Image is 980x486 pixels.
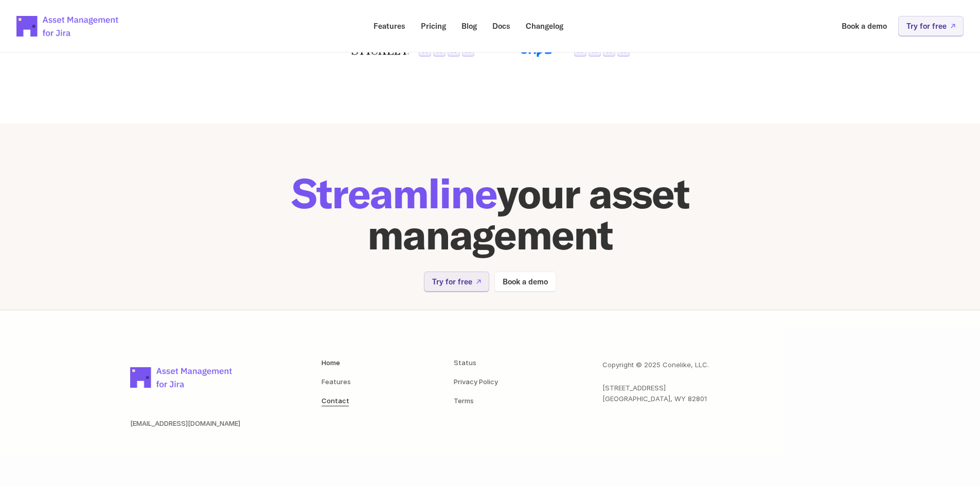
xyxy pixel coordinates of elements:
[366,16,413,36] a: Features
[602,359,709,370] p: Copyright © 2025 Conelike, LLC.
[454,397,474,405] a: Terms
[461,22,477,30] p: Blog
[322,377,351,386] a: Features
[454,16,484,36] a: Blog
[322,397,349,405] a: Contact
[503,278,548,285] p: Book a demo
[454,377,498,386] a: Privacy Policy
[906,22,947,30] p: Try for free
[432,278,472,285] p: Try for free
[130,419,240,427] a: [EMAIL_ADDRESS][DOMAIN_NAME]
[373,22,405,30] p: Features
[834,16,894,36] a: Book a demo
[602,384,666,392] span: [STREET_ADDRESS]
[414,16,453,36] a: Pricing
[492,22,510,30] p: Docs
[519,16,571,36] a: Changelog
[182,173,799,255] h1: your asset management
[842,22,887,30] p: Book a demo
[454,358,476,367] a: Status
[526,22,563,30] p: Changelog
[485,16,518,36] a: Docs
[291,167,496,219] span: Streamline
[322,358,340,367] a: Home
[898,16,964,36] a: Try for free
[602,394,707,403] span: [GEOGRAPHIC_DATA], WY 82801
[424,272,489,292] a: Try for free
[494,272,556,292] a: Book a demo
[421,22,446,30] p: Pricing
